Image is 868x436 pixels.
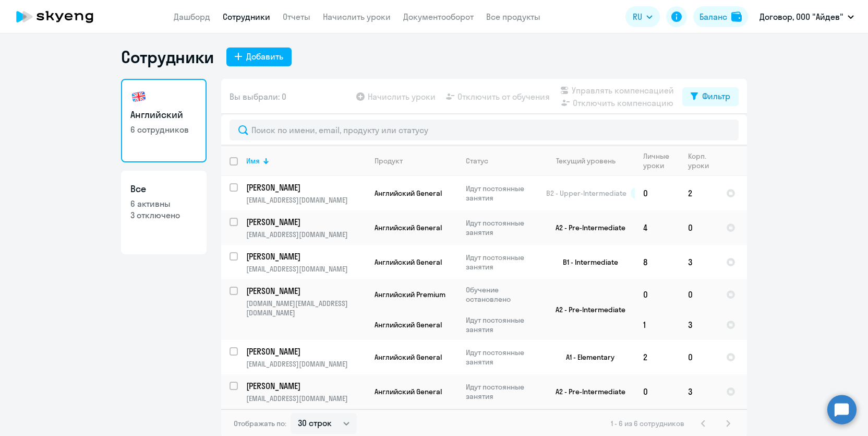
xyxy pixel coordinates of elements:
[246,346,366,357] a: [PERSON_NAME]
[246,394,366,403] p: [EMAIL_ADDRESS][DOMAIN_NAME]
[130,198,197,209] p: 6 активны
[635,340,680,374] td: 2
[556,156,616,166] div: Текущий уровень
[246,251,366,262] a: [PERSON_NAME]
[546,156,634,166] div: Текущий уровень
[635,310,680,340] td: 1
[246,216,364,228] p: [PERSON_NAME]
[538,210,635,245] td: A2 - Pre-Intermediate
[466,382,537,401] p: Идут постоянные занятия
[230,90,286,103] span: Вы выбрали: 0
[223,11,270,22] a: Сотрудники
[375,387,442,396] span: Английский General
[680,245,718,279] td: 3
[635,374,680,409] td: 0
[635,245,680,279] td: 8
[702,90,730,102] div: Фильтр
[375,352,442,362] span: Английский General
[486,11,540,22] a: Все продукты
[375,290,445,299] span: Английский Premium
[246,195,366,205] p: [EMAIL_ADDRESS][DOMAIN_NAME]
[246,346,364,357] p: [PERSON_NAME]
[375,223,442,232] span: Английский General
[538,245,635,279] td: B1 - Intermediate
[246,299,366,317] p: [DOMAIN_NAME][EMAIL_ADDRESS][DOMAIN_NAME]
[680,374,718,409] td: 3
[680,210,718,245] td: 0
[323,11,391,22] a: Начислить уроки
[682,87,739,106] button: Фильтр
[538,279,635,340] td: A2 - Pre-Intermediate
[466,285,537,304] p: Обучение остановлено
[130,182,197,196] h3: Все
[246,264,366,274] p: [EMAIL_ADDRESS][DOMAIN_NAME]
[700,10,727,23] div: Баланс
[680,176,718,210] td: 2
[538,374,635,409] td: A2 - Pre-Intermediate
[246,251,364,262] p: [PERSON_NAME]
[230,120,739,140] input: Поиск по имени, email, продукту или статусу
[246,156,366,166] div: Имя
[246,156,260,166] div: Имя
[680,279,718,310] td: 0
[635,176,680,210] td: 0
[693,6,748,27] button: Балансbalance
[283,11,310,22] a: Отчеты
[130,124,197,135] p: 6 сотрудников
[375,156,403,166] div: Продукт
[246,216,366,228] a: [PERSON_NAME]
[246,182,366,193] a: [PERSON_NAME]
[246,285,364,297] p: [PERSON_NAME]
[754,4,859,29] button: Договор, ООО "Айдев"
[246,50,283,63] div: Добавить
[466,315,537,334] p: Идут постоянные занятия
[226,48,292,66] button: Добавить
[643,151,679,170] div: Личные уроки
[635,210,680,245] td: 4
[611,419,684,428] span: 1 - 6 из 6 сотрудников
[375,188,442,198] span: Английский General
[466,184,537,203] p: Идут постоянные занятия
[546,188,626,198] span: B2 - Upper-Intermediate
[121,79,207,162] a: Английский6 сотрудников
[466,156,488,166] div: Статус
[403,11,474,22] a: Документооборот
[130,209,197,221] p: 3 отключено
[466,218,537,237] p: Идут постоянные занятия
[680,310,718,340] td: 3
[680,340,718,374] td: 0
[174,11,210,22] a: Дашборд
[731,11,742,22] img: balance
[246,182,364,193] p: [PERSON_NAME]
[375,320,442,329] span: Английский General
[466,253,537,272] p: Идут постоянные занятия
[234,419,286,428] span: Отображать по:
[375,257,442,267] span: Английский General
[130,108,197,122] h3: Английский
[635,279,680,310] td: 0
[688,151,717,170] div: Корп. уроки
[246,285,366,297] a: [PERSON_NAME]
[246,380,364,392] p: [PERSON_NAME]
[130,88,147,105] img: english
[246,380,366,392] a: [PERSON_NAME]
[759,10,843,23] p: Договор, ООО "Айдев"
[246,230,366,239] p: [EMAIL_ADDRESS][DOMAIN_NAME]
[625,6,660,27] button: RU
[538,340,635,374] td: A1 - Elementary
[121,46,214,67] h1: Сотрудники
[246,359,366,369] p: [EMAIL_ADDRESS][DOMAIN_NAME]
[466,348,537,367] p: Идут постоянные занятия
[633,10,642,23] span: RU
[121,171,207,254] a: Все6 активны3 отключено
